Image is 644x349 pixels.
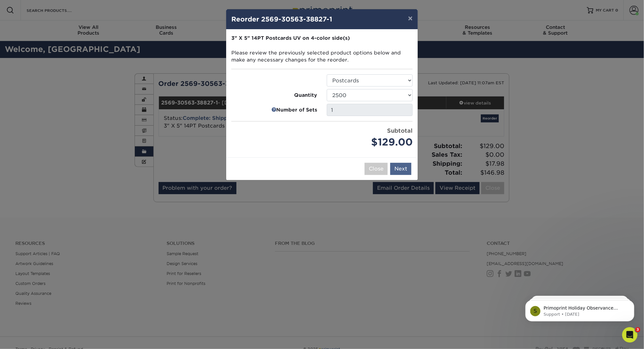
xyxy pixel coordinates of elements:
div: $129.00 [327,135,413,150]
button: Next [390,163,411,175]
strong: Number of Sets [276,106,317,114]
strong: Subtotal [387,127,413,134]
p: Please review the previously selected product options below and make any necessary changes for th... [231,35,413,64]
button: × [403,9,418,27]
strong: Quantity [294,92,317,99]
strong: 3" X 5" 14PT Postcards UV on 4-color side(s) [231,35,350,41]
h4: Reorder 2569-30563-38827-1 [231,14,413,24]
iframe: Intercom notifications message [516,287,644,332]
iframe: Intercom live chat [622,327,638,343]
button: Close [365,163,388,175]
span: 3 [635,327,640,332]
